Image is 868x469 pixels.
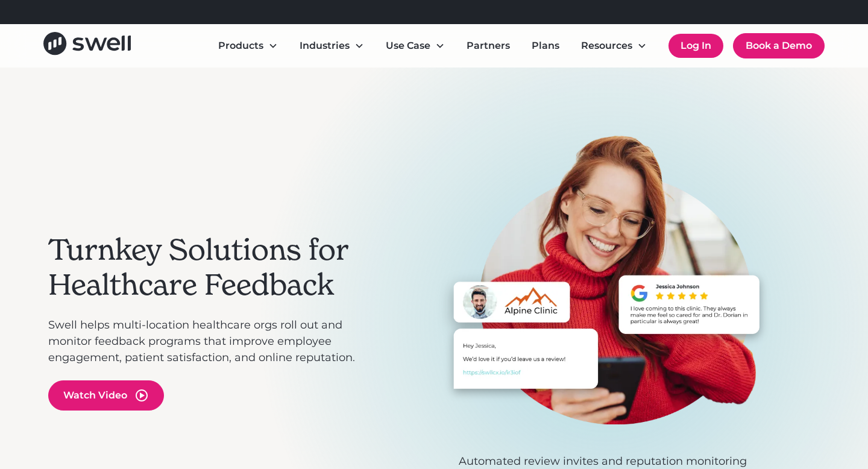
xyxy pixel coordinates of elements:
[733,33,825,58] a: Book a Demo
[218,39,263,53] div: Products
[48,233,374,302] h2: Turnkey Solutions for Healthcare Feedback
[209,34,288,58] div: Products
[43,32,131,59] a: home
[63,388,127,403] div: Watch Video
[48,380,164,411] a: open lightbox
[300,39,350,53] div: Industries
[290,34,374,58] div: Industries
[522,34,569,58] a: Plans
[386,39,430,53] div: Use Case
[808,411,868,469] iframe: Chat Widget
[668,34,723,58] a: Log In
[571,34,656,58] div: Resources
[376,34,454,58] div: Use Case
[457,34,520,58] a: Partners
[581,39,632,53] div: Resources
[48,317,374,366] p: Swell helps multi-location healthcare orgs roll out and monitor feedback programs that improve em...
